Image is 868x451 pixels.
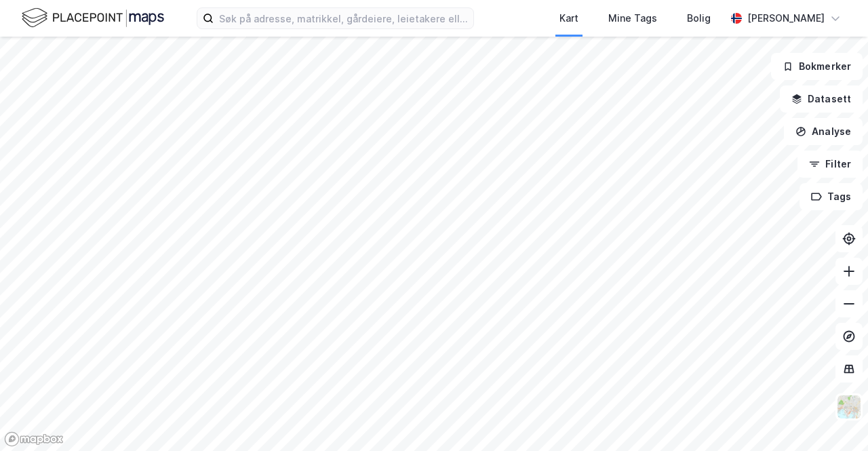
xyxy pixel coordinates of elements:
div: Kart [559,10,578,26]
input: Søk på adresse, matrikkel, gårdeiere, leietakere eller personer [214,8,473,28]
div: Mine Tags [608,10,657,26]
img: logo.f888ab2527a4732fd821a326f86c7f29.svg [22,6,164,30]
div: Kontrollprogram for chat [800,386,868,451]
iframe: Chat Widget [800,386,868,451]
div: Bolig [687,10,711,26]
div: [PERSON_NAME] [747,10,825,26]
